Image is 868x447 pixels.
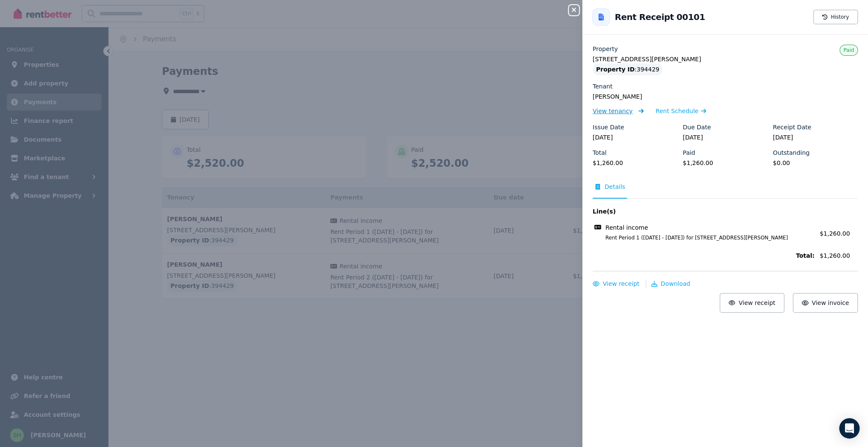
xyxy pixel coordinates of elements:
[661,280,690,287] span: Download
[683,123,711,131] label: Due Date
[793,293,858,313] button: View invoice
[839,418,859,438] div: Open Intercom Messenger
[773,148,809,157] label: Outstanding
[720,293,784,313] button: View receipt
[593,207,814,216] span: Line(s)
[820,230,850,237] span: $1,260.00
[683,148,695,157] label: Paid
[773,159,858,167] legend: $0.00
[593,63,663,75] div: : 394429
[593,123,624,131] label: Issue Date
[603,280,639,287] span: View receipt
[605,223,648,232] span: Rental income
[593,92,858,101] legend: [PERSON_NAME]
[773,133,858,142] legend: [DATE]
[593,107,644,115] a: View tenancy
[604,182,625,191] span: Details
[593,82,613,91] label: Tenant
[813,10,858,24] button: History
[655,107,706,115] a: Rent Schedule
[820,251,858,260] span: $1,260.00
[596,65,635,74] span: Property ID
[655,107,698,115] span: Rent Schedule
[812,299,849,306] span: View invoice
[593,55,858,63] legend: [STREET_ADDRESS][PERSON_NAME]
[593,182,858,199] nav: Tabs
[615,11,705,23] h2: Rent Receipt 00101
[593,148,607,157] label: Total
[593,251,814,260] span: Total:
[738,299,775,306] span: View receipt
[683,133,768,142] legend: [DATE]
[595,234,814,241] span: Rent Period 1 ([DATE] - [DATE]) for [STREET_ADDRESS][PERSON_NAME]
[773,123,811,131] label: Receipt Date
[593,159,678,167] legend: $1,260.00
[593,107,633,115] span: View tenancy
[593,279,639,288] button: View receipt
[843,47,854,53] span: Paid
[593,45,618,53] label: Property
[651,279,690,288] button: Download
[593,133,678,142] legend: [DATE]
[683,159,768,167] legend: $1,260.00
